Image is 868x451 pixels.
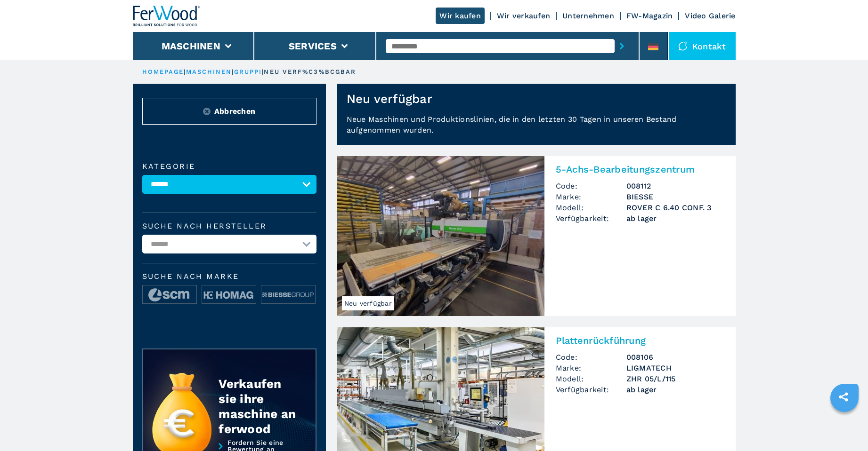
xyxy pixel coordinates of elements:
h3: BIESSE [626,191,724,202]
button: ResetAbbrechen [142,98,316,125]
span: | [184,68,186,75]
span: Verfügbarkeit: [556,384,626,395]
h3: ZHR 05/L/115 [626,373,724,384]
span: | [232,68,234,75]
label: Suche nach Hersteller [142,222,316,230]
p: Neue Maschinen und Produktionslinien, die in den letzten 30 Tagen in unseren Bestand aufgenommen ... [337,114,736,145]
span: Marke: [556,191,626,202]
img: image [143,285,196,304]
span: Code: [556,181,626,191]
span: Verfügbarkeit: [556,213,626,224]
a: maschinen [186,68,232,75]
a: sharethis [832,385,855,409]
img: image [261,285,315,304]
h3: 008112 [626,181,724,191]
span: Modell: [556,373,626,384]
h3: LIGMATECH [626,363,724,373]
h3: ROVER C 6.40 CONF. 3 [626,202,724,213]
label: Kategorie [142,163,316,170]
div: Verkaufen sie ihre maschine an ferwood [219,376,297,436]
div: Kontakt [669,32,736,60]
a: Wir verkaufen [497,11,550,20]
h1: Neu verfügbar [347,91,432,106]
span: ab lager [626,384,724,395]
a: Wir kaufen [436,8,485,24]
span: Modell: [556,202,626,213]
h2: Plattenrückführung [556,335,724,346]
img: image [202,285,256,304]
button: submit-button [615,35,629,57]
span: Neu verfügbar [342,296,394,310]
a: FW-Magazin [626,11,673,20]
h3: 008106 [626,352,724,363]
button: Services [289,40,337,52]
img: Kontakt [678,41,688,51]
a: 5-Achs-Bearbeitungszentrum BIESSE ROVER C 6.40 CONF. 3Neu verfügbar5-Achs-BearbeitungszentrumCode... [337,156,736,316]
a: Video Galerie [685,11,735,20]
span: Abbrechen [214,106,255,117]
span: Suche nach Marke [142,273,316,280]
a: Unternehmen [562,11,614,20]
h2: 5-Achs-Bearbeitungszentrum [556,164,724,175]
span: | [262,68,264,75]
span: Code: [556,352,626,363]
img: 5-Achs-Bearbeitungszentrum BIESSE ROVER C 6.40 CONF. 3 [337,156,544,316]
a: gruppi [234,68,262,75]
button: Maschinen [162,40,220,52]
img: Ferwood [133,6,201,26]
span: Marke: [556,363,626,373]
span: ab lager [626,213,724,224]
a: HOMEPAGE [142,68,184,75]
img: Reset [203,108,211,115]
p: neu verf%C3%BCgbar [264,68,356,76]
